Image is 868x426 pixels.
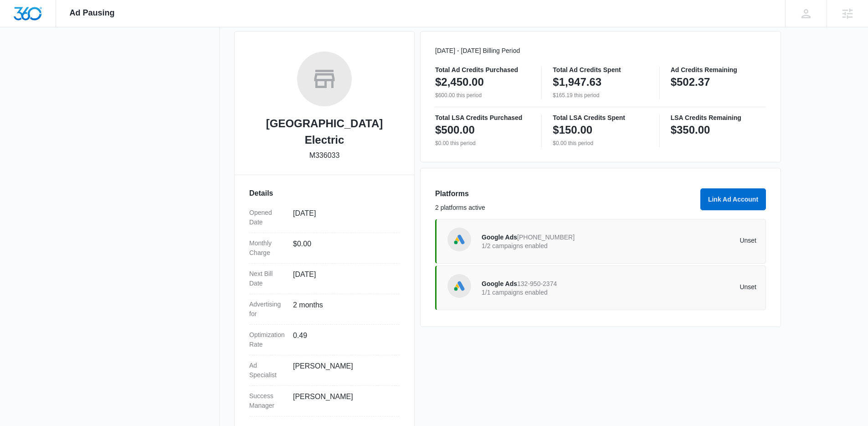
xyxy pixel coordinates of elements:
[249,325,400,355] div: Optimization Rate0.49
[435,67,530,73] p: Total Ad Credits Purchased
[293,391,392,410] dd: [PERSON_NAME]
[671,114,766,121] p: LSA Credits Remaining
[249,203,400,233] div: Opened Date[DATE]
[452,233,466,246] img: Google Ads
[293,239,392,258] dd: $0.00
[517,234,575,241] span: [PHONE_NUMBER]
[553,75,601,89] p: $1,947.63
[293,300,392,319] dd: 2 months
[249,330,286,349] dt: Optimization Rate
[293,208,392,227] dd: [DATE]
[249,294,400,325] div: Advertising for2 months
[482,289,619,296] p: 1/1 campaigns enabled
[435,188,695,199] h3: Platforms
[249,188,400,199] h3: Details
[435,203,695,213] p: 2 platforms active
[482,243,619,249] p: 1/2 campaigns enabled
[249,300,286,319] dt: Advertising for
[293,361,392,380] dd: [PERSON_NAME]
[671,75,710,89] p: $502.37
[249,361,286,380] dt: Ad Specialist
[249,264,400,294] div: Next Bill Date[DATE]
[435,114,530,121] p: Total LSA Credits Purchased
[293,269,392,288] dd: [DATE]
[249,391,286,410] dt: Success Manager
[619,284,757,290] p: Unset
[249,355,400,386] div: Ad Specialist[PERSON_NAME]
[553,139,648,147] p: $0.00 this period
[435,265,766,310] a: Google AdsGoogle Ads132-950-23741/1 campaigns enabledUnset
[249,208,286,227] dt: Opened Date
[435,139,530,147] p: $0.00 this period
[249,233,400,264] div: Monthly Charge$0.00
[671,123,710,137] p: $350.00
[553,123,592,137] p: $150.00
[700,188,766,210] button: Link Ad Account
[435,46,766,56] p: [DATE] - [DATE] Billing Period
[70,8,115,18] span: Ad Pausing
[553,91,648,99] p: $165.19 this period
[293,330,392,349] dd: 0.49
[249,115,400,148] h2: [GEOGRAPHIC_DATA] Electric
[435,91,530,99] p: $600.00 this period
[435,123,475,137] p: $500.00
[553,67,648,73] p: Total Ad Credits Spent
[249,386,400,416] div: Success Manager[PERSON_NAME]
[517,280,557,287] span: 132-950-2374
[553,114,648,121] p: Total LSA Credits Spent
[482,234,517,241] span: Google Ads
[249,269,286,288] dt: Next Bill Date
[435,75,484,89] p: $2,450.00
[671,67,766,73] p: Ad Credits Remaining
[309,150,340,161] p: M336033
[435,219,766,264] a: Google AdsGoogle Ads[PHONE_NUMBER]1/2 campaigns enabledUnset
[482,280,517,287] span: Google Ads
[249,239,286,258] dt: Monthly Charge
[452,279,466,293] img: Google Ads
[619,237,757,244] p: Unset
